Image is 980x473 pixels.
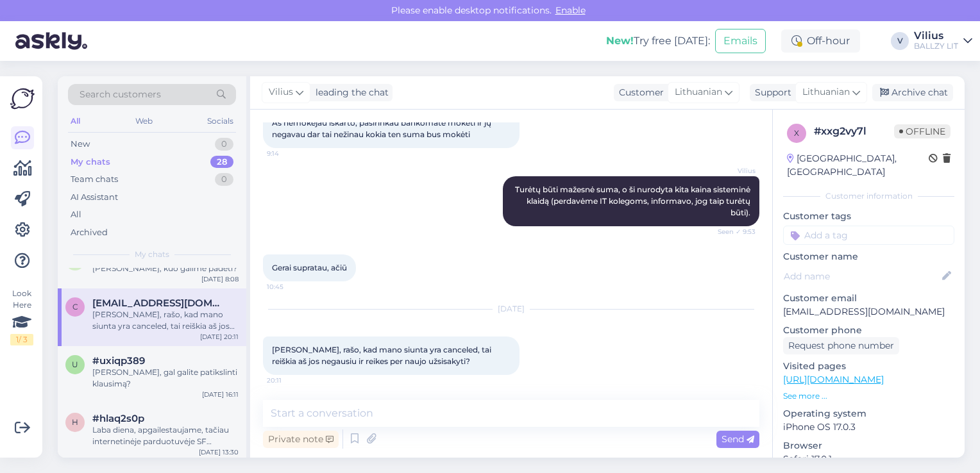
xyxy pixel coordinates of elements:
span: c [72,302,78,311]
div: Laba diena, apgailestaujame, tačiau internetinėje parduotuvėje SF neišrašomos, o į fizines parduo... [92,424,239,447]
span: Search customers [80,88,161,101]
span: Offline [894,124,950,138]
div: 1 / 3 [10,334,33,345]
div: Archived [71,226,108,239]
span: u [72,360,78,369]
span: Lithuanian [802,85,850,99]
span: Enable [552,4,589,16]
div: [DATE] 20:11 [200,332,239,342]
span: Vilius [707,166,756,176]
div: Customer information [783,190,954,202]
div: [PERSON_NAME], gal galite patikslinti klausimą? [92,367,239,390]
div: [DATE] 8:08 [201,274,239,284]
div: My chats [71,156,110,169]
div: Private note [263,431,339,448]
span: Gerai supratau, ačiū [272,263,347,272]
div: # xxg2vy7l [814,124,894,139]
div: All [71,208,81,221]
div: 28 [210,156,233,169]
div: [GEOGRAPHIC_DATA], [GEOGRAPHIC_DATA] [787,152,929,179]
input: Add name [784,269,940,283]
div: New [71,138,90,151]
span: #uxiqp389 [92,355,145,367]
div: [PERSON_NAME], kuo galime padėti? [92,263,239,274]
div: V [891,32,909,50]
div: Team chats [71,173,118,186]
span: Seen ✓ 9:53 [707,227,756,236]
div: Support [750,86,791,99]
p: Customer name [783,250,954,263]
span: 10:45 [267,282,315,292]
p: Visited pages [783,360,954,373]
p: Customer email [783,292,954,305]
div: 0 [215,173,233,186]
span: Lithuanian [675,85,722,99]
span: x [794,128,799,138]
a: ViliusBALLZY LIT [914,31,972,51]
div: Archive chat [872,84,953,101]
span: h [72,417,78,427]
p: Safari 17.0.1 [783,452,954,466]
div: [DATE] 16:11 [202,390,239,399]
span: [PERSON_NAME], rašo, kad mano siunta yra canceled, tai reiškia aš jos negausiu ir reikes per nauj... [272,345,493,366]
div: [DATE] [263,303,759,315]
div: Vilius [914,31,958,41]
div: Try free [DATE]: [606,33,710,49]
div: [PERSON_NAME], rašo, kad mano siunta yra canceled, tai reiškia aš jos negausiu ir reikes per nauj... [92,309,239,332]
div: Web [133,113,155,129]
a: [URL][DOMAIN_NAME] [783,374,884,385]
span: chilly.lek@gmail.com [92,297,226,309]
div: All [68,113,83,129]
div: [DATE] 13:30 [199,447,239,457]
div: Customer [614,86,664,99]
img: Askly Logo [10,87,35,111]
p: See more ... [783,390,954,402]
div: Look Here [10,288,33,345]
input: Add a tag [783,226,954,245]
div: Socials [205,113,236,129]
p: Operating system [783,407,954,420]
button: Emails [715,29,766,53]
b: New! [606,35,634,47]
span: My chats [135,249,169,260]
p: iPhone OS 17.0.3 [783,420,954,434]
span: 20:11 [267,376,315,385]
p: [EMAIL_ADDRESS][DOMAIN_NAME] [783,305,954,319]
span: 9:14 [267,149,315,158]
div: BALLZY LIT [914,41,958,51]
p: Browser [783,439,954,452]
div: 0 [215,138,233,151]
span: Turėtų būti mažesnė suma, o ši nurodyta kita kaina sisteminė klaidą (perdavėme IT kolegoms, infor... [515,185,752,217]
span: Vilius [269,85,293,99]
span: #hlaq2s0p [92,413,144,424]
p: Customer phone [783,324,954,337]
span: Send [722,433,754,445]
div: Request phone number [783,337,899,354]
p: Customer tags [783,210,954,223]
div: Off-hour [781,29,860,53]
div: leading the chat [310,86,389,99]
div: AI Assistant [71,191,118,204]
